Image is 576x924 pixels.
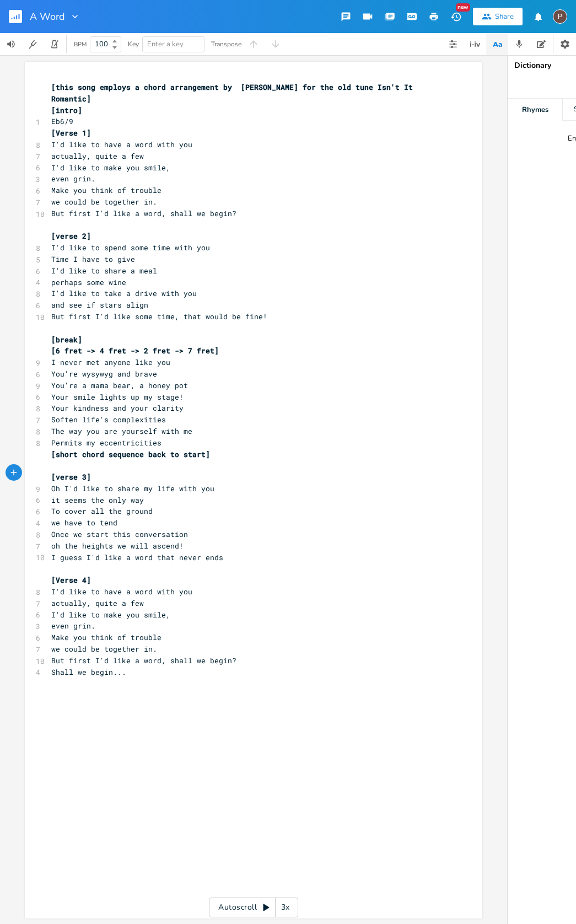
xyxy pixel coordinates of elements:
[51,369,157,379] span: You're wysywyg and brave
[51,667,126,677] span: Shall we begin...
[51,610,170,620] span: I'd like to make you smile,
[51,403,184,413] span: Your kindness and your clarity
[51,254,135,264] span: Time I have to give
[51,587,192,597] span: I'd like to have a word with you
[51,243,210,253] span: I'd like to spend some time with you
[51,575,91,585] span: [Verse 4]
[51,529,188,539] span: Once we start this conversation
[128,41,139,47] div: Key
[51,392,184,402] span: Your smile lights up my stage!
[51,300,148,310] span: and see if stars align
[51,357,170,367] span: I never met anyone like you
[508,99,562,121] div: Rhymes
[51,197,157,207] span: we could be together in.
[51,335,82,345] span: [break]
[51,632,162,642] span: Make you think of trouble
[51,163,170,173] span: I'd like to make you smile,
[51,426,192,436] span: The way you are yourself with me
[51,484,214,493] span: Oh I'd like to share my life with you
[51,506,153,516] span: To cover all the ground
[276,898,295,917] div: 3x
[51,598,144,608] span: actually, quite a few
[495,12,514,22] div: Share
[51,656,236,665] span: But first I'd like a word, shall we begin?
[30,12,65,22] span: A Word
[51,438,162,448] span: Permits my eccentricities
[51,266,157,276] span: I'd like to share a meal
[51,288,197,298] span: I'd like to take a drive with you
[51,346,219,356] span: [6 fret -> 4 fret -> 2 fret -> 7 fret]
[473,8,523,25] button: Share
[51,495,144,505] span: it seems the only way
[51,208,236,218] span: But first I'd like a word, shall we begin?
[51,518,117,528] span: we have to tend
[51,105,82,115] span: [intro]
[445,7,467,26] button: New
[51,82,417,104] span: [this song employs a chord arrangement by [PERSON_NAME] for the old tune Isn't It Romantic]
[51,185,162,195] span: Make you think of trouble
[51,277,126,287] span: perhaps some wine
[51,231,91,241] span: [verse 2]
[51,151,144,161] span: actually, quite a few
[51,380,188,390] span: You're a mama bear, a honey pot
[51,621,95,631] span: even grin.
[211,41,241,47] div: Transpose
[51,541,184,551] span: oh the heights we will ascend!
[209,898,298,917] div: Autoscroll
[147,39,184,49] span: Enter a key
[51,311,267,321] span: But first I'd like some time, that would be fine!
[553,4,567,29] button: P
[51,415,166,425] span: Soften life's complexities
[51,644,157,654] span: we could be together in.
[51,139,192,149] span: I'd like to have a word with you
[51,449,210,459] span: [short chord sequence back to start]
[51,552,223,562] span: I guess I'd like a word that never ends
[51,116,73,126] span: Eb6/9
[74,41,87,47] div: BPM
[51,174,95,184] span: even grin.
[553,9,567,24] div: Paul H
[456,3,470,12] div: New
[51,128,91,138] span: [Verse 1]
[51,472,91,482] span: [verse 3]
